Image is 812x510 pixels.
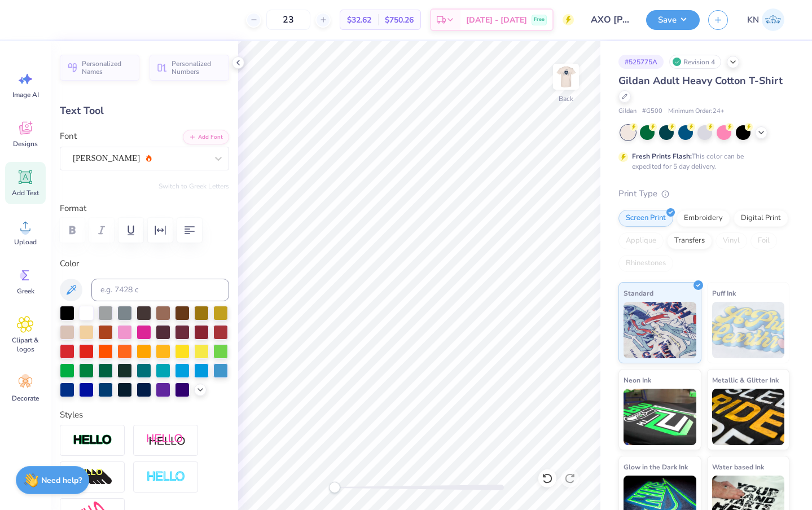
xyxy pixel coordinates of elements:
[716,232,747,249] div: Vinyl
[12,188,39,197] span: Add Text
[624,302,696,358] img: Standard
[624,287,653,299] span: Standard
[618,187,789,200] div: Print Type
[146,433,186,447] img: Shadow
[183,130,229,144] button: Add Font
[750,232,777,249] div: Foil
[677,210,730,227] div: Embroidery
[559,94,573,104] div: Back
[712,389,785,445] img: Metallic & Glitter Ink
[146,471,186,483] img: Negative Space
[618,210,673,227] div: Screen Print
[669,55,721,69] div: Revision 4
[712,374,779,386] span: Metallic & Glitter Ink
[618,255,673,272] div: Rhinestones
[466,14,527,26] span: [DATE] - [DATE]
[13,139,38,148] span: Designs
[60,257,229,270] label: Color
[624,461,688,473] span: Glow in the Dark Ink
[73,434,112,447] img: Stroke
[347,14,371,26] span: $32.62
[266,10,310,30] input: – –
[642,107,662,116] span: # G500
[159,182,229,191] button: Switch to Greek Letters
[82,60,133,76] span: Personalized Names
[618,232,664,249] div: Applique
[624,374,651,386] span: Neon Ink
[534,16,545,24] span: Free
[742,8,789,31] a: KN
[60,202,229,215] label: Format
[734,210,788,227] div: Digital Print
[762,8,784,31] img: Kayleigh Nario
[329,482,340,493] div: Accessibility label
[646,10,700,30] button: Save
[618,107,637,116] span: Gildan
[60,55,139,81] button: Personalized Names
[73,468,112,486] img: 3D Illusion
[91,279,229,301] input: e.g. 7428 c
[747,14,759,27] span: KN
[618,74,783,87] span: Gildan Adult Heavy Cotton T-Shirt
[14,238,37,247] span: Upload
[712,461,764,473] span: Water based Ink
[624,389,696,445] img: Neon Ink
[17,287,34,296] span: Greek
[41,475,82,486] strong: Need help?
[632,152,692,161] strong: Fresh Prints Flash:
[712,302,785,358] img: Puff Ink
[618,55,664,69] div: # 525775A
[12,394,39,403] span: Decorate
[632,151,771,172] div: This color can be expedited for 5 day delivery.
[12,90,39,99] span: Image AI
[668,107,725,116] span: Minimum Order: 24 +
[60,130,77,143] label: Font
[667,232,712,249] div: Transfers
[385,14,414,26] span: $750.26
[60,408,83,421] label: Styles
[555,65,577,88] img: Back
[582,8,638,31] input: Untitled Design
[712,287,736,299] span: Puff Ink
[7,336,44,354] span: Clipart & logos
[150,55,229,81] button: Personalized Numbers
[172,60,222,76] span: Personalized Numbers
[60,103,229,118] div: Text Tool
